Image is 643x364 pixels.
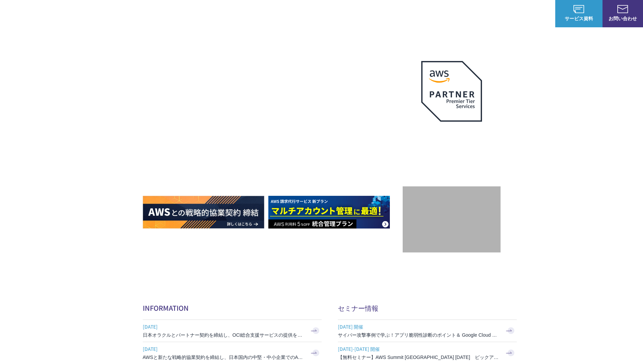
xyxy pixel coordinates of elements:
[10,5,127,22] a: AWS総合支援サービス C-Chorus NHN テコラスAWS総合支援サービス
[143,332,305,338] h3: 日本オラクルとパートナー契約を締結し、OCI総合支援サービスの提供を開始
[573,5,584,13] img: AWS総合支援サービス C-Chorus サービス資料
[143,342,322,364] a: [DATE] AWSと新たな戦略的協業契約を締結し、日本国内の中堅・中小企業でのAWS活用を加速
[416,196,487,246] img: 契約件数
[413,130,490,156] p: 最上位プレミアティア サービスパートナー
[143,354,305,361] h3: AWSと新たな戦略的協業契約を締結し、日本国内の中堅・中小企業でのAWS活用を加速
[555,15,602,22] span: サービス資料
[490,10,516,17] p: ナレッジ
[530,10,548,17] a: ログイン
[602,15,643,22] span: お問い合わせ
[338,332,500,338] h3: サイバー攻撃事例で学ぶ！アプリ脆弱性診断のポイント＆ Google Cloud セキュリティ対策
[391,10,445,17] p: 業種別ソリューション
[458,10,477,17] a: 導入事例
[617,5,628,13] img: お問い合わせ
[338,320,517,342] a: [DATE] 開催 サイバー攻撃事例で学ぶ！アプリ脆弱性診断のポイント＆ Google Cloud セキュリティ対策
[143,196,264,229] img: AWSとの戦略的協業契約 締結
[322,10,338,17] p: 強み
[338,344,500,354] span: [DATE]-[DATE] 開催
[143,111,403,176] h1: AWS ジャーニーの 成功を実現
[143,303,322,313] h2: INFORMATION
[351,10,377,17] p: サービス
[338,342,517,364] a: [DATE]-[DATE] 開催 【無料セミナー】AWS Summit [GEOGRAPHIC_DATA] [DATE] ピックアップセッション
[421,61,482,122] img: AWSプレミアティアサービスパートナー
[268,196,390,229] img: AWS請求代行サービス 統合管理プラン
[143,344,305,354] span: [DATE]
[143,320,322,342] a: [DATE] 日本オラクルとパートナー契約を締結し、OCI総合支援サービスの提供を開始
[143,322,305,332] span: [DATE]
[444,130,459,140] em: AWS
[78,6,127,21] span: NHN テコラス AWS総合支援サービス
[338,354,500,361] h3: 【無料セミナー】AWS Summit [GEOGRAPHIC_DATA] [DATE] ピックアップセッション
[143,74,403,104] p: AWSの導入からコスト削減、 構成・運用の最適化からデータ活用まで 規模や業種業態を問わない マネージドサービスで
[338,322,500,332] span: [DATE] 開催
[338,303,517,313] h2: セミナー情報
